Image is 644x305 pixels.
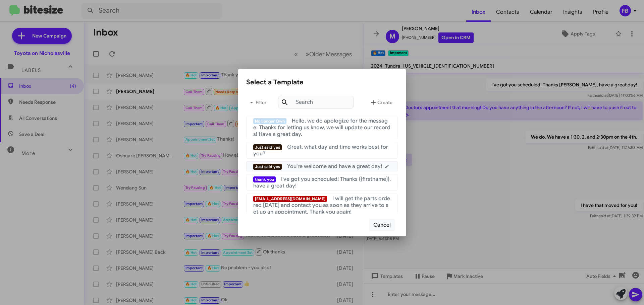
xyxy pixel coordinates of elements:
span: Just said yes [253,144,282,150]
button: Create [364,94,398,110]
span: Filter [246,96,268,108]
span: Create [369,96,392,108]
span: You're welcome and have a great day! [287,163,382,170]
div: Select a Template [246,77,398,88]
span: I've got you scheduled! Thanks {{firstname}}, have a great day! [253,176,391,189]
span: Great, what day and time works best for you? [253,144,388,157]
span: I will get the parts ordered [DATE] and contact you as soon as they arrive to set up an appointme... [253,195,390,215]
span: Just said yes [253,164,282,170]
button: Cancel [369,219,395,231]
span: [EMAIL_ADDRESS][DOMAIN_NAME] [253,196,327,202]
button: Filter [246,94,268,110]
span: thank you [253,176,276,182]
input: Search [278,96,354,108]
span: No Longer Own [253,118,286,124]
span: Hello, we do apologize for the message. Thanks for letting us know, we will update our records! H... [253,118,390,138]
